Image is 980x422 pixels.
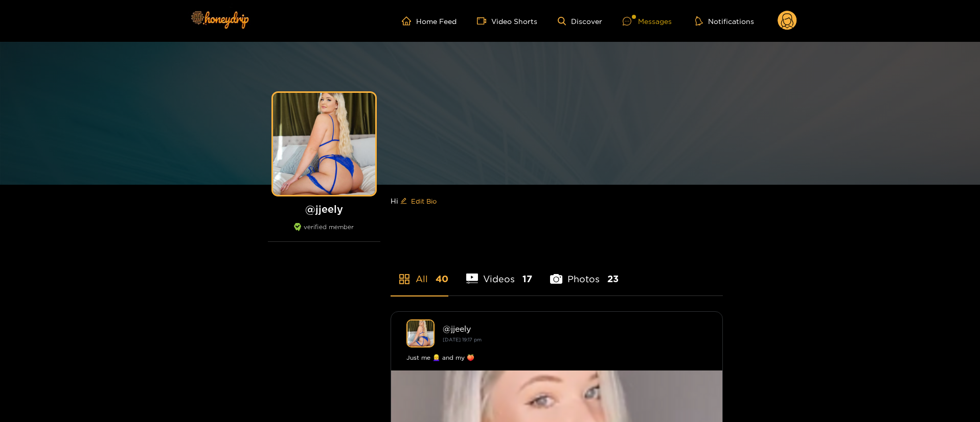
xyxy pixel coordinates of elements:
li: Videos [466,250,533,295]
a: Video Shorts [477,16,537,26]
div: Just me 👱‍♀️ and my 🍑 [406,353,707,363]
button: Notifications [692,16,757,26]
span: video-camera [477,16,491,26]
div: Hi [391,185,723,217]
span: 40 [436,272,448,285]
span: 17 [522,272,532,285]
small: [DATE] 19:17 pm [443,337,482,342]
div: verified member [268,223,380,242]
span: edit [400,197,407,205]
img: jjeely [406,319,435,347]
li: Photos [550,250,619,295]
span: Edit Bio [411,196,437,206]
span: appstore [398,273,411,285]
a: Discover [558,17,602,26]
button: editEdit Bio [398,193,439,209]
span: 23 [607,272,619,285]
span: home [402,16,416,26]
div: @ jjeely [443,324,707,333]
li: All [391,250,448,295]
a: Home Feed [402,16,457,26]
h1: @ jjeely [268,203,380,215]
div: Messages [623,15,672,27]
